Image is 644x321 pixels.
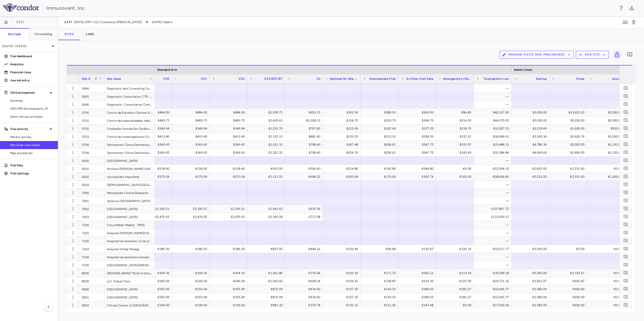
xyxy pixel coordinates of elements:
div: $2,500.00 [591,133,622,141]
div: 5704 [79,141,104,148]
span: Close [576,77,584,81]
button: Add comment [622,253,629,260]
div: [GEOGRAPHIC_DATA][PERSON_NAME] [104,261,155,269]
div: — [478,197,509,205]
svg: Add comment [623,110,628,115]
div: €22,904.10 [478,165,509,173]
div: $368.75 [403,116,433,124]
div: $215.55 [365,133,396,141]
div: LLC Todua Clinic [104,277,155,285]
div: Hospital Vithas Malaga [104,245,155,253]
div: $2,626.74 [554,133,584,141]
div: $224.76 [327,149,358,157]
div: $484.00 [214,108,245,116]
div: €265.64 [327,173,358,181]
div: $137.21 [440,133,471,141]
div: Centro de Estudios Clinicos Victoria Limitada [104,108,155,116]
div: 6503 [79,181,104,188]
div: $413.40 [214,133,245,141]
div: 7103 [79,245,104,253]
div: $881.40 [290,133,320,141]
button: Add comment [622,229,629,236]
div: €2,833.00 [516,165,547,173]
div: $1,509.75 [252,108,283,116]
div: €28,426.81 [478,173,509,181]
div: $349.94 [176,124,207,133]
div: $2,500.00 [591,108,622,116]
div: $798.60 [290,149,320,157]
div: 9000 [79,285,104,293]
div: $369.65 [214,141,245,149]
div: $218.75 [440,124,471,133]
div: $953.15 [290,108,320,116]
div: $4,069.69 [516,149,547,157]
svg: Add comment [623,118,628,123]
button: Add comment [622,141,629,148]
span: Total patient cost [484,77,509,81]
div: 6502 [79,173,104,180]
button: Add comment [622,294,629,300]
span: V52 [238,77,245,81]
svg: Add comment [623,206,628,211]
div: $44,570.20 [478,116,509,124]
div: €776.64 [290,269,320,277]
div: 7105 [79,261,104,269]
button: Add comment [622,221,629,228]
div: €159.44 [327,245,358,253]
svg: Add comment [623,295,628,299]
span: V51 [201,77,207,81]
div: $369.65 [176,149,207,157]
div: $369.65 [214,149,245,157]
h6: Forecasting [34,32,53,36]
div: $5,030.00 [516,116,547,124]
button: Add comment [622,181,629,188]
span: Startup [536,77,547,81]
div: €113.54 [440,269,471,277]
div: Universitäts-Hautklinik [104,173,155,180]
div: $367.48 [327,141,358,149]
svg: Add comment [623,126,628,131]
div: $33,488.12 [478,141,509,149]
div: $247.75 [403,141,433,149]
div: Centro de especialidades médicas Vanguardia [104,116,155,124]
div: £717.08 [290,213,320,221]
div: Clinical Centre of [GEOGRAPHIC_DATA] [104,301,155,309]
div: $233.55 [327,133,358,141]
button: Sites [58,28,80,40]
button: Add comment [622,133,629,140]
div: €915.00 [252,165,283,173]
p: Journal entry [10,78,54,83]
div: Klinikum [PERSON_NAME] AöR [104,165,155,172]
div: 5700 [79,108,104,116]
div: $1,321.31 [252,149,283,157]
div: £2,476.65 [176,213,207,221]
div: £2,476.65 [214,213,245,221]
button: Labs [80,28,100,40]
div: [GEOGRAPHIC_DATA] [104,157,155,164]
span: In-Clinic Visit Rate [406,77,433,81]
div: Merseyside Clinical Research Site [104,189,155,197]
p: Trial activity [10,127,48,131]
svg: Add comment [623,166,628,171]
div: $349.94 [214,124,245,133]
div: Immunovant, Inc. [46,4,615,12]
div: — [478,237,509,245]
div: €19,217.77 [478,245,509,253]
div: $302.50 [327,108,358,116]
div: $1,253.70 [252,124,283,133]
div: 5703 [79,133,104,140]
button: Add Site [576,51,609,59]
svg: Add comment [623,287,628,291]
svg: Add comment [623,182,628,187]
div: €5,223.00 [516,173,547,181]
div: €235.34 [327,269,358,277]
div: $798.60 [290,141,320,149]
p: Financial close [10,70,54,75]
div: 7001 [79,197,104,205]
div: £1,941.65 [252,205,283,213]
p: Analytics [10,62,54,67]
div: €186.50 [176,245,207,253]
p: [DATE] (Open) [2,44,50,48]
div: €270.09 [214,173,245,181]
div: — [478,92,509,100]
